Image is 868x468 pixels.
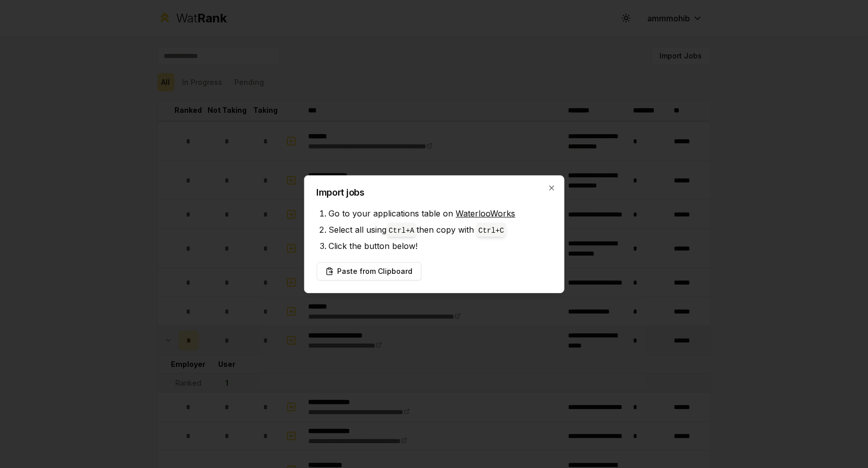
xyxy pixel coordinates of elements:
h2: Import jobs [317,188,552,197]
a: WaterlooWorks [456,208,516,219]
li: Click the button below! [329,238,552,254]
li: Select all using then copy with [329,222,552,238]
code: Ctrl+ C [478,227,504,235]
code: Ctrl+ A [389,227,414,235]
li: Go to your applications table on [329,205,552,222]
button: Paste from Clipboard [317,262,422,280]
